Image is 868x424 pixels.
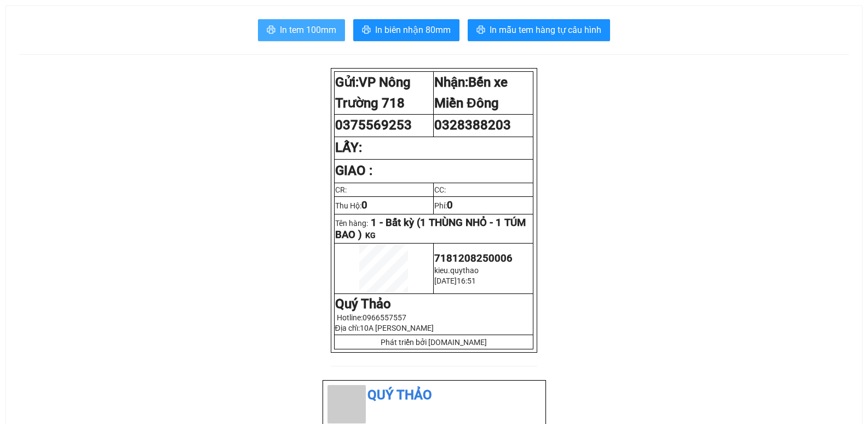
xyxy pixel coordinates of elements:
span: [DATE] [434,276,457,285]
span: In mẫu tem hàng tự cấu hình [490,23,601,37]
td: Phí: [434,196,533,214]
span: 0966557557 [363,313,406,322]
span: 7181208250006 [434,252,513,264]
span: 0 [447,199,453,211]
button: printerIn biên nhận 80mm [353,19,459,41]
button: printerIn tem 100mm [258,19,345,41]
strong: GIAO : [335,163,372,178]
span: Địa chỉ: [335,324,434,332]
p: Tên hàng: [335,217,532,241]
span: Hotline: [337,313,406,322]
span: In tem 100mm [280,23,336,37]
strong: Gửi: [335,75,411,111]
span: kieu.quythao [434,266,479,275]
span: 10A [PERSON_NAME] [360,324,434,332]
span: printer [362,25,371,36]
strong: LẤY: [335,140,362,155]
li: Quý Thảo [327,385,541,406]
td: CC: [434,183,533,196]
td: CR: [334,183,434,196]
strong: Quý Thảo [335,296,391,312]
span: 1 - Bất kỳ (1 THÙNG NHỎ - 1 TÚM BAO ) [335,217,526,241]
strong: Nhận: [434,75,508,111]
span: 16:51 [457,276,476,285]
span: 0375569253 [335,117,412,133]
span: printer [476,25,485,36]
span: 0 [361,199,367,211]
span: In biên nhận 80mm [375,23,451,37]
button: printerIn mẫu tem hàng tự cấu hình [468,19,610,41]
span: Bến xe Miền Đông [434,75,508,111]
span: KG [365,231,376,240]
span: VP Nông Trường 718 [335,75,411,111]
td: Phát triển bởi [DOMAIN_NAME] [334,335,533,349]
span: 0328388203 [434,117,511,133]
span: printer [267,25,275,36]
td: Thu Hộ: [334,196,434,214]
